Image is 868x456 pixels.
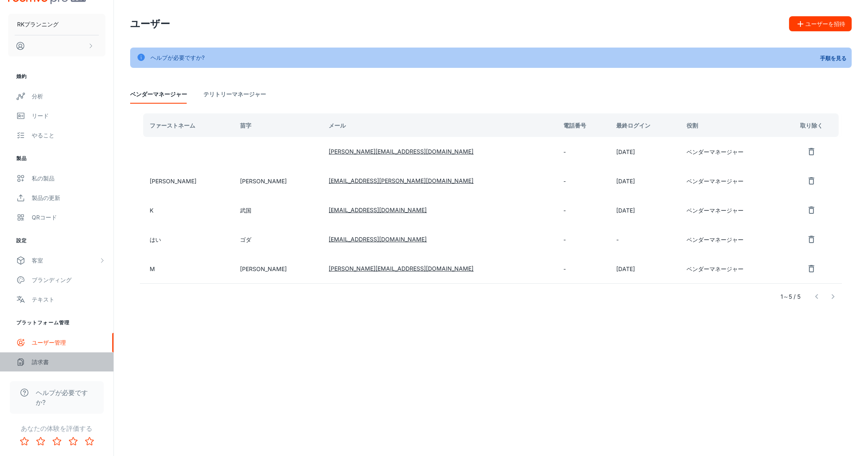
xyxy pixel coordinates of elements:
[805,20,845,27] font: ユーザーを招待
[16,237,27,243] font: 設定
[789,16,852,31] button: ユーザーを招待
[32,112,49,119] font: リード
[32,194,60,201] font: 製品の更新
[32,132,55,139] font: やること
[563,178,566,185] font: -
[32,296,55,303] font: テキスト
[240,178,287,185] font: [PERSON_NAME]
[150,236,161,243] font: はい
[563,265,566,272] font: -
[150,122,195,129] font: ファーストネーム
[150,178,196,185] font: [PERSON_NAME]
[617,236,619,243] font: -
[563,148,566,155] font: -
[329,177,474,184] a: [EMAIL_ADDRESS][PERSON_NAME][DOMAIN_NAME]
[32,276,72,283] font: ブランディング
[563,236,566,243] font: -
[803,143,820,160] button: ユーザーを削除
[563,122,586,129] font: 電話番号
[687,178,744,185] font: ベンダーマネージャー
[803,173,820,189] button: ユーザーを削除
[17,21,59,28] font: RKプランニング
[803,261,820,277] button: ユーザーを削除
[16,319,70,326] font: プラットフォーム管理
[617,148,635,155] font: [DATE]
[687,122,698,129] font: 役割
[240,236,251,243] font: ゴダ
[32,175,55,182] font: 私の製品
[329,148,474,155] a: [PERSON_NAME][EMAIL_ADDRESS][DOMAIN_NAME]
[130,18,170,30] font: ユーザー
[617,178,635,185] font: [DATE]
[329,265,474,272] a: [PERSON_NAME][EMAIL_ADDRESS][DOMAIN_NAME]
[240,207,251,214] font: 武国
[617,122,651,129] font: 最終ログイン
[687,207,744,214] font: ベンダーマネージャー
[818,52,848,65] button: 手順を見る
[150,265,155,272] font: M
[32,93,43,100] font: 分析
[329,122,346,129] font: メール
[32,257,43,264] font: 客室
[16,155,27,161] font: 製品
[803,231,820,248] button: ユーザーを削除
[32,339,66,346] font: ユーザー管理
[203,91,266,98] font: テリトリーマネージャー
[687,236,744,243] font: ベンダーマネージャー
[617,207,635,214] font: [DATE]
[820,55,846,61] font: 手順を見る
[329,236,427,243] a: [EMAIL_ADDRESS][DOMAIN_NAME]
[687,265,744,272] font: ベンダーマネージャー
[240,265,287,272] font: [PERSON_NAME]
[563,207,566,214] font: -
[803,202,820,218] button: ユーザーを削除
[130,91,187,98] font: ベンダーマネージャー
[150,207,153,214] font: K
[32,214,57,221] font: QRコード
[617,265,635,272] font: [DATE]
[781,293,800,300] font: 1～5 / 5
[240,122,251,129] font: 苗字
[800,122,823,129] font: 取り除く
[16,73,27,79] font: 婚約
[329,206,427,213] a: [EMAIL_ADDRESS][DOMAIN_NAME]
[687,148,744,155] font: ベンダーマネージャー
[8,14,105,35] button: RKプランニング
[150,54,205,61] font: ヘルプが必要ですか?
